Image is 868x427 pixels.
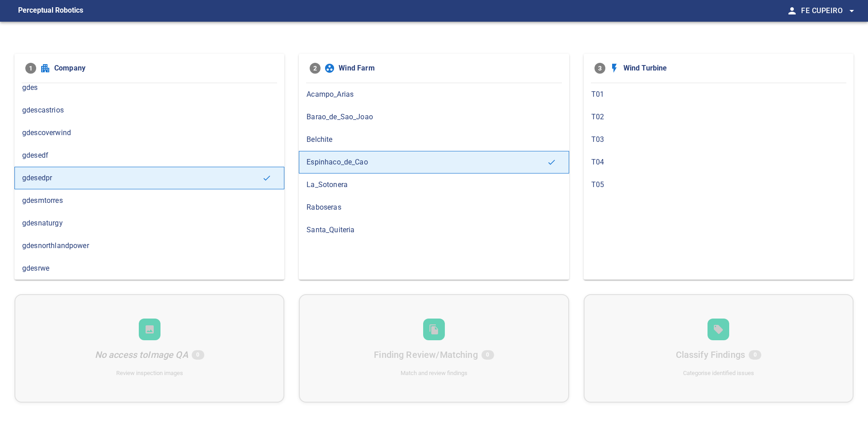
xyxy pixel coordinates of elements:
span: Santa_Quiteria [307,225,561,235]
div: gdescoverwind [14,122,284,144]
div: T02 [584,106,854,128]
span: T02 [591,112,846,122]
span: Belchite [307,134,561,145]
span: Fe Cupeiro [801,5,857,17]
span: gdesedf [22,150,277,161]
span: T03 [591,134,846,145]
span: Wind Farm [339,63,558,74]
span: Company [54,63,274,74]
div: Santa_Quiteria [299,219,569,241]
div: T05 [584,174,854,196]
span: Barao_de_Sao_Joao [307,112,561,122]
span: gdescastrios [22,105,277,116]
div: gdesmtorres [14,189,284,212]
div: gdescastrios [14,99,284,122]
span: T05 [591,179,846,190]
span: arrow_drop_down [846,5,857,16]
span: T01 [591,89,846,100]
div: T03 [584,128,854,151]
div: gdesrwe [14,257,284,280]
span: T04 [591,157,846,168]
figcaption: Perceptual Robotics [18,4,83,18]
span: person [787,5,797,16]
div: Espinhaco_de_Cao [299,151,569,174]
div: Acampo_Arias [299,83,569,106]
span: Wind Turbine [623,63,843,74]
span: 1 [25,63,36,74]
div: gdesnaturgy [14,212,284,235]
span: Raboseras [307,202,561,213]
div: Raboseras [299,196,569,219]
span: Acampo_Arias [307,89,561,100]
div: La_Sotonera [299,174,569,196]
div: gdesedpr [14,167,284,189]
span: Espinhaco_de_Cao [307,157,547,168]
div: Belchite [299,128,569,151]
span: gdescoverwind [22,127,277,138]
span: gdesedpr [22,173,262,183]
span: 3 [594,63,605,74]
div: Barao_de_Sao_Joao [299,106,569,128]
span: 2 [310,63,321,74]
div: gdesnorthlandpower [14,235,284,257]
div: T04 [584,151,854,174]
span: gdesrwe [22,263,277,274]
div: gdesedf [14,144,284,167]
span: La_Sotonera [307,179,561,190]
span: gdesnorthlandpower [22,240,277,251]
div: gdes [14,76,284,99]
span: gdesmtorres [22,195,277,206]
button: Fe Cupeiro [797,2,857,20]
span: gdesnaturgy [22,218,277,229]
div: T01 [584,83,854,106]
span: gdes [22,82,277,93]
